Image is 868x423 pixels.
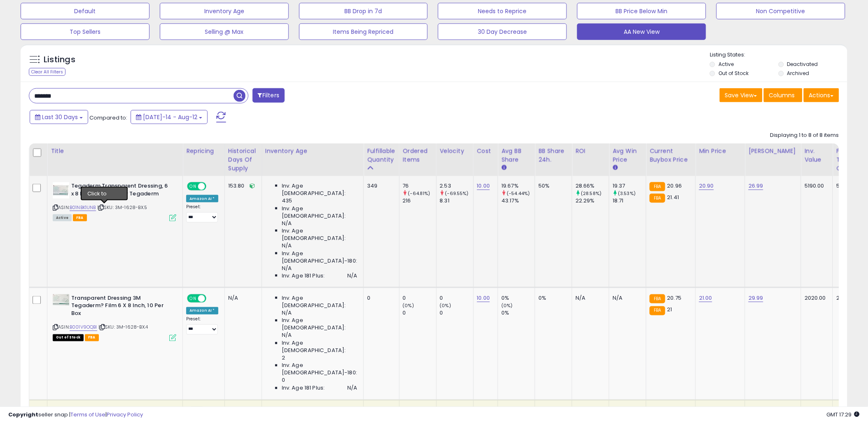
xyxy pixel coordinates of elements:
[228,182,255,190] div: 153.80
[53,182,176,221] div: ASIN:
[403,294,436,302] div: 0
[805,147,829,164] div: Inv. value
[186,147,221,155] div: Repricing
[836,147,852,173] div: FBA Total Qty
[667,193,679,201] span: 21.41
[720,88,763,102] button: Save View
[440,303,452,309] small: (0%)
[507,190,530,197] small: (-54.44%)
[188,183,198,190] span: ON
[408,190,430,197] small: (-64.81%)
[282,197,292,204] span: 435
[107,411,143,418] a: Privacy Policy
[8,411,143,419] div: seller snap | |
[70,324,97,331] a: B001V9OQBI
[205,183,218,190] span: OFF
[538,294,566,302] div: 0%
[445,190,469,197] small: (-69.55%)
[98,324,148,331] span: | SKU: 3M-1628-BX.4
[613,294,640,302] div: N/A
[51,147,179,155] div: Title
[367,294,393,302] div: 0
[650,306,665,315] small: FBA
[613,164,618,172] small: Avg Win Price.
[501,303,513,309] small: (0%)
[253,88,285,103] button: Filters
[769,91,795,99] span: Columns
[299,3,428,19] button: BB Drop in 7d
[282,220,292,227] span: N/A
[787,61,818,68] label: Deactivated
[347,385,357,392] span: N/A
[440,147,470,155] div: Velocity
[699,294,712,302] a: 21.00
[577,3,706,19] button: BB Price Below Min
[21,3,150,19] button: Default
[787,70,810,77] label: Archived
[205,295,218,302] span: OFF
[699,147,742,155] div: Min Price
[42,113,78,121] span: Last 30 Days
[836,294,849,302] div: 202
[282,310,292,317] span: N/A
[21,23,150,40] button: Top Sellers
[53,334,84,341] span: All listings that are currently out of stock and unavailable for purchase on Amazon
[804,88,839,102] button: Actions
[650,294,665,303] small: FBA
[282,250,357,265] span: Inv. Age [DEMOGRAPHIC_DATA]-180:
[71,294,171,320] b: Transparent Dressing 3M Tegaderm? Film 6 X 8 Inch, 10 Per Box
[501,147,531,164] div: Avg BB Share
[30,110,88,124] button: Last 30 Days
[718,70,749,77] label: Out of Stock
[282,362,357,377] span: Inv. Age [DEMOGRAPHIC_DATA]-180:
[44,54,75,66] h5: Listings
[282,340,357,355] span: Inv. Age [DEMOGRAPHIC_DATA]:
[716,3,845,19] button: Non Competitive
[501,182,535,190] div: 19.67%
[770,132,839,139] div: Displaying 1 to 8 of 8 items
[186,195,218,202] div: Amazon AI *
[299,23,428,40] button: Items Being Repriced
[749,182,763,190] a: 26.99
[440,197,473,204] div: 8.31
[228,147,258,173] div: Historical Days Of Supply
[613,147,643,164] div: Avg Win Price
[501,164,506,172] small: Avg BB Share.
[53,294,69,305] img: 51jStcHOtqL._SL40_.jpg
[367,147,395,164] div: Fulfillable Quantity
[186,204,218,223] div: Preset:
[53,182,69,199] img: 410ASbrBBgL._SL40_.jpg
[188,295,198,302] span: ON
[347,272,357,280] span: N/A
[618,190,636,197] small: (3.53%)
[581,190,601,197] small: (28.58%)
[699,182,714,190] a: 20.90
[70,204,96,211] a: B01NBK1UNB
[29,68,66,76] div: Clear All Filters
[718,61,734,68] label: Active
[8,411,38,418] strong: Copyright
[438,3,567,19] button: Needs to Reprice
[749,147,798,155] div: [PERSON_NAME]
[403,303,414,309] small: (0%)
[836,182,849,190] div: 519
[131,110,208,124] button: [DATE]-14 - Aug-12
[438,23,567,40] button: 30 Day Decrease
[97,204,147,211] span: | SKU: 3M-1628-BX.5
[440,182,473,190] div: 2.53
[440,294,473,302] div: 0
[805,294,826,302] div: 2020.00
[827,411,860,418] span: 2025-09-12 17:29 GMT
[160,23,289,40] button: Selling @ Max
[143,113,197,121] span: [DATE]-14 - Aug-12
[160,3,289,19] button: Inventory Age
[282,265,292,272] span: N/A
[282,355,285,362] span: 2
[440,310,473,317] div: 0
[282,242,292,249] span: N/A
[501,197,535,204] div: 43.17%
[282,205,357,220] span: Inv. Age [DEMOGRAPHIC_DATA]:
[282,272,325,280] span: Inv. Age 181 Plus:
[282,182,357,197] span: Inv. Age [DEMOGRAPHIC_DATA]:
[85,334,99,341] span: FBA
